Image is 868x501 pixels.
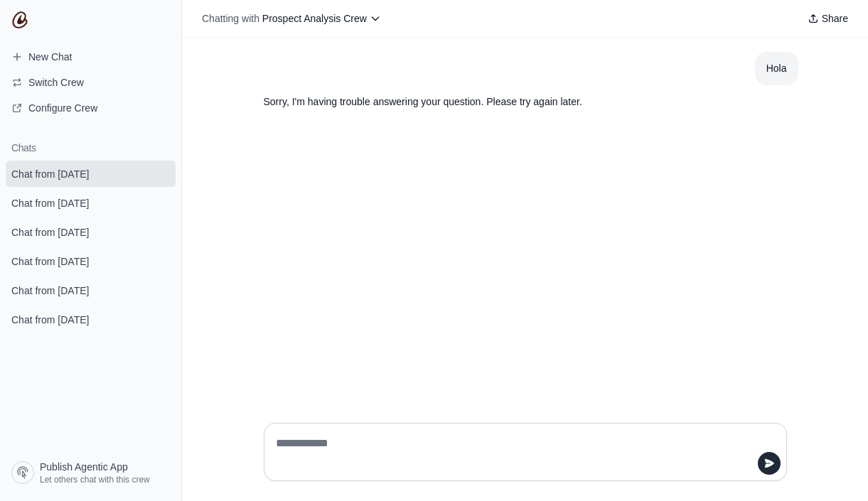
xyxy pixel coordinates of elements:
[11,313,89,327] span: Chat from [DATE]
[6,45,176,68] a: New Chat
[6,190,176,216] a: Chat from [DATE]
[196,9,387,28] button: Chatting with Prospect Analysis Crew
[202,11,259,26] span: Chatting with
[822,11,848,26] span: Share
[11,284,89,298] span: Chat from [DATE]
[11,254,89,269] span: Chat from [DATE]
[252,85,730,119] section: Response
[6,71,176,94] button: Switch Crew
[264,94,719,110] p: Sorry, I'm having trouble answering your question. Please try again later.
[11,11,28,28] img: CrewAI Logo
[6,456,176,490] a: Publish Agentic App Let others chat with this crew
[6,248,176,274] a: Chat from [DATE]
[28,50,72,64] span: New Chat
[11,225,89,239] span: Chat from [DATE]
[6,306,176,333] a: Chat from [DATE]
[40,474,150,485] span: Let others chat with this crew
[28,75,84,90] span: Switch Crew
[766,60,787,77] div: Hola
[6,277,176,303] a: Chat from [DATE]
[6,97,176,119] a: Configure Crew
[11,167,89,181] span: Chat from [DATE]
[802,9,854,28] button: Share
[262,13,367,24] span: Prospect Analysis Crew
[6,219,176,245] a: Chat from [DATE]
[6,161,176,187] a: Chat from [DATE]
[40,460,128,474] span: Publish Agentic App
[11,196,89,210] span: Chat from [DATE]
[755,52,798,85] section: User message
[28,101,97,115] span: Configure Crew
